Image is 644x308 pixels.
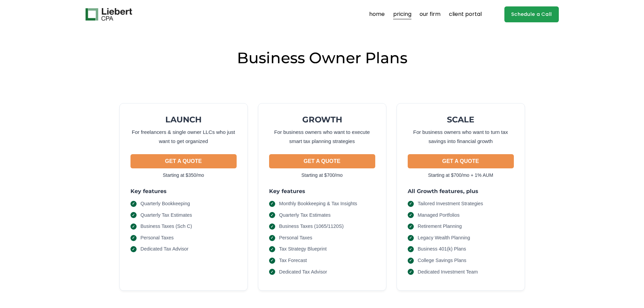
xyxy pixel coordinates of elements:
a: our firm [420,9,440,20]
span: Retirement Planning [418,223,462,230]
span: Tax Forecast [279,257,307,264]
p: Starting at $700/mo + 1% AUM [408,171,514,180]
span: Tailored Investment Strategies [418,200,483,208]
button: GET A QUOTE [269,154,375,168]
button: GET A QUOTE [130,154,237,168]
span: Business Taxes (1065/1120S) [279,223,344,230]
span: Personal Taxes [141,234,174,242]
a: client portal [449,9,482,20]
span: College Savings Plans [418,257,467,264]
span: Tax Strategy Blueprint [279,245,327,253]
span: Dedicated Investment Team [418,268,478,276]
a: home [369,9,385,20]
p: For business owners who want to execute smart tax planning strategies [269,127,375,146]
h3: All Growth features, plus [408,188,514,195]
span: Monthly Bookkeeping & Tax Insights [279,200,357,208]
p: Starting at $700/mo [269,171,375,180]
span: Personal Taxes [279,234,312,242]
h2: Business Owner Plans [86,48,559,68]
span: Dedicated Tax Advisor [279,268,327,276]
span: Managed Portfolios [418,212,460,219]
button: GET A QUOTE [408,154,514,168]
h2: SCALE [408,114,514,125]
span: Business Taxes (Sch C) [141,223,192,230]
p: Starting at $350/mo [130,171,237,180]
p: For business owners who want to turn tax savings into financial growth [408,127,514,146]
span: Business 401(k) Plans [418,245,466,253]
img: Liebert CPA [86,8,132,21]
a: pricing [393,9,411,20]
p: For freelancers & single owner LLCs who just want to get organized [130,127,237,146]
h2: GROWTH [269,114,375,125]
a: Schedule a Call [504,6,559,22]
h3: Key features [269,188,375,195]
h2: LAUNCH [130,114,237,125]
span: Quarterly Tax Estimates [141,212,192,219]
span: Dedicated Tax Advisor [141,245,189,253]
span: Quarterly Tax Estimates [279,212,331,219]
span: Legacy Wealth Planning [418,234,470,242]
h3: Key features [130,188,237,195]
span: Quarterly Bookkeeping [141,200,190,208]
